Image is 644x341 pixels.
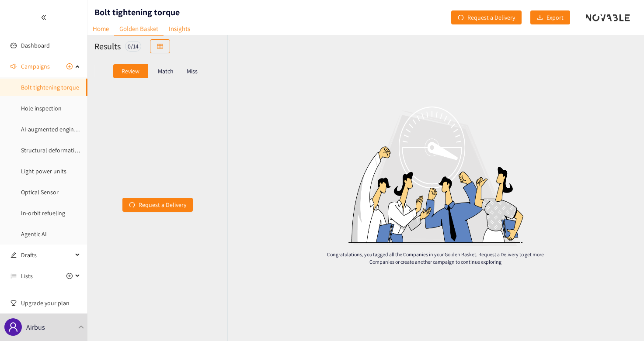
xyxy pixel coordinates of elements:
[125,41,141,52] div: 0 / 14
[537,14,543,21] span: download
[8,322,18,332] span: user
[530,10,570,24] button: downloadExport
[10,252,17,258] span: edit
[158,68,174,75] p: Match
[139,200,186,210] span: Request a Delivery
[87,22,114,35] a: Home
[21,83,79,91] a: Bolt tightening torque
[10,63,17,69] span: sound
[66,273,73,279] span: plus-circle
[21,41,50,49] a: Dashboard
[41,14,47,21] span: double-left
[114,22,164,36] a: Golden Basket
[547,13,564,22] span: Export
[94,6,180,18] h1: Bolt tightening torque
[21,267,33,285] span: Lists
[122,198,193,212] button: redoRequest a Delivery
[451,10,522,24] button: redoRequest a Delivery
[129,202,135,209] span: redo
[21,246,73,264] span: Drafts
[187,68,198,75] p: Miss
[316,251,556,265] p: Congratulations, you tagged all the Companies in your Golden Basket. Request a Delivery to get mo...
[164,22,195,35] a: Insights
[157,43,163,50] span: table
[66,63,73,69] span: plus-circle
[150,39,170,53] button: table
[21,230,47,238] a: Agentic AI
[21,146,130,154] a: Structural deformation sensing for testing
[600,299,644,341] iframe: Chat Widget
[21,104,62,112] a: Hole inspection
[458,14,464,21] span: redo
[10,300,17,306] span: trophy
[21,167,66,175] a: Light power units
[10,273,17,279] span: unordered-list
[21,125,132,133] a: AI-augmented engineering simulation tool
[21,188,59,196] a: Optical Sensor
[21,58,50,75] span: Campaigns
[122,68,139,75] p: Review
[26,322,45,333] p: Airbus
[21,209,65,217] a: In-orbit refueling
[467,13,515,22] span: Request a Delivery
[21,294,80,312] span: Upgrade your plan
[94,40,121,52] h2: Results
